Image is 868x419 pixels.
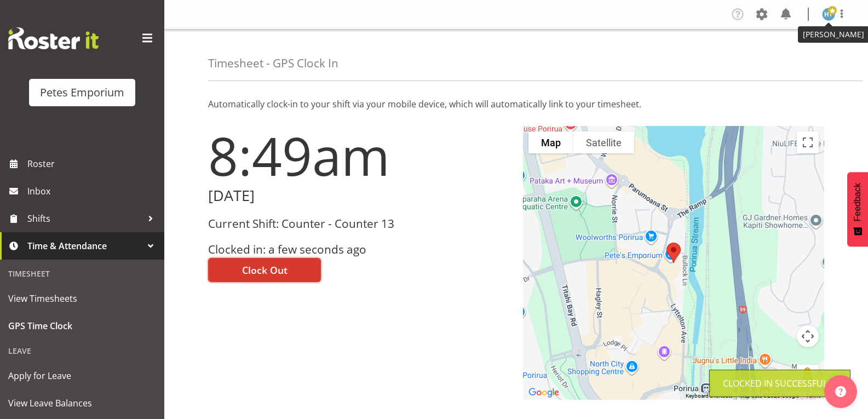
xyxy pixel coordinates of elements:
[8,27,99,49] img: Rosterit website logo
[3,389,162,417] a: View Leave Balances
[528,131,573,153] button: Show street map
[8,395,156,411] span: View Leave Balances
[208,243,510,256] h3: Clocked in: a few seconds ago
[27,183,159,199] span: Inbox
[27,238,142,254] span: Time & Attendance
[526,386,562,400] a: Open this area in Google Maps (opens a new window)
[3,312,162,340] a: GPS Time Clock
[797,365,819,387] button: Drag Pegman onto the map to open Street View
[847,172,868,246] button: Feedback - Show survey
[797,131,819,153] button: Toggle fullscreen view
[208,126,510,185] h1: 8:49am
[3,340,162,362] div: Leave
[526,386,562,400] img: Google
[797,325,819,347] button: Map camera controls
[27,210,142,227] span: Shifts
[208,217,510,230] h3: Current Shift: Counter - Counter 13
[242,263,288,277] span: Clock Out
[686,392,733,400] button: Keyboard shortcuts
[822,8,835,21] img: helena-tomlin701.jpg
[8,290,156,307] span: View Timesheets
[723,377,837,390] div: Clocked in Successfully
[208,57,338,70] h4: Timesheet - GPS Clock In
[3,362,162,389] a: Apply for Leave
[573,131,634,153] button: Show satellite imagery
[208,97,824,111] p: Automatically clock-in to your shift via your mobile device, which will automatically link to you...
[3,262,162,285] div: Timesheet
[27,156,159,172] span: Roster
[3,285,162,312] a: View Timesheets
[208,187,510,204] h2: [DATE]
[208,258,321,282] button: Clock Out
[40,84,124,101] div: Petes Emporium
[835,386,846,397] img: help-xxl-2.png
[8,318,156,334] span: GPS Time Clock
[8,368,156,384] span: Apply for Leave
[853,183,863,221] span: Feedback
